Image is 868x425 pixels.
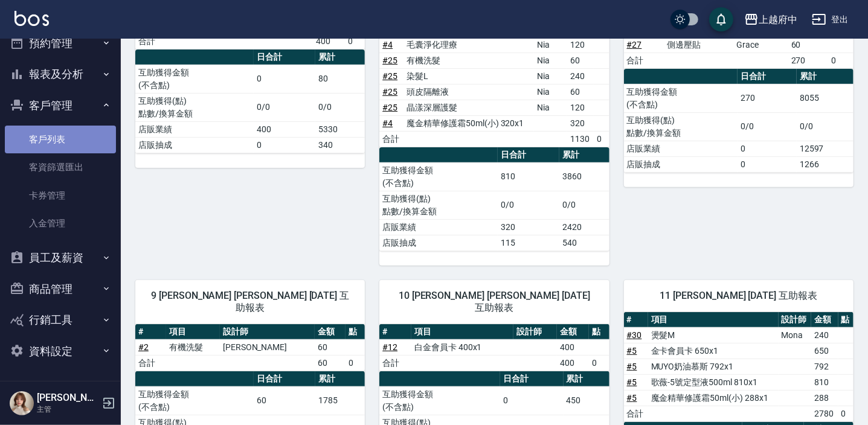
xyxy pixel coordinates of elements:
td: 店販業績 [624,141,738,156]
td: 810 [811,374,838,390]
th: 金額 [811,312,838,328]
a: #25 [382,56,397,65]
td: 晶漾深層護髮 [403,100,534,115]
td: 互助獲得金額 (不含點) [379,386,500,415]
span: 11 [PERSON_NAME] [DATE] 互助報表 [638,290,839,302]
td: 0/0 [738,112,797,141]
td: 2780 [811,406,838,421]
td: 60 [254,386,315,415]
td: 0 [346,355,365,371]
td: 400 [313,33,345,49]
a: #30 [627,330,642,340]
a: #12 [382,342,397,352]
td: 0/0 [498,191,559,219]
th: 金額 [315,324,346,340]
td: Nia [534,53,567,68]
td: 0 [254,137,315,153]
td: 288 [811,390,838,406]
td: 互助獲得金額 (不含點) [135,386,254,415]
th: 設計師 [779,312,812,328]
td: 0/0 [254,93,315,121]
td: 合計 [624,406,648,421]
span: 10 [PERSON_NAME] [PERSON_NAME] [DATE] 互助報表 [394,290,594,314]
button: save [709,7,733,31]
td: 0/0 [797,112,854,141]
img: Person [10,391,34,415]
th: 累計 [559,147,609,163]
td: 810 [498,162,559,191]
td: [PERSON_NAME] [220,339,315,355]
td: MUYO奶油慕斯 792x1 [648,359,779,374]
th: 日合計 [254,371,315,387]
button: 預約管理 [5,28,116,59]
td: 染髮L [403,68,534,84]
td: 0/0 [315,93,365,121]
button: 報表及分析 [5,59,116,90]
th: 金額 [557,324,589,340]
td: 0 [589,355,609,371]
th: # [624,312,648,328]
td: Nia [534,100,567,115]
td: 8055 [797,84,854,112]
td: 魔金精華修護霜50ml(小) 288x1 [648,390,779,406]
td: 400 [557,339,589,355]
a: #25 [382,87,397,97]
td: 1266 [797,156,854,172]
th: 日合計 [498,147,559,163]
td: 互助獲得金額 (不含點) [379,162,498,191]
td: 互助獲得(點) 點數/換算金額 [624,112,738,141]
td: Nia [534,84,567,100]
td: Nia [534,37,567,53]
span: 9 [PERSON_NAME] [PERSON_NAME] [DATE] 互助報表 [150,290,350,314]
td: 320 [498,219,559,235]
a: #25 [382,103,397,112]
td: 80 [315,65,365,93]
td: 1130 [567,131,594,147]
th: 設計師 [513,324,557,340]
button: 登出 [807,8,854,31]
td: 400 [557,355,589,371]
a: #5 [627,346,637,356]
a: #5 [627,393,637,403]
td: 270 [788,53,828,68]
table: a dense table [379,147,609,251]
td: 合計 [624,53,664,68]
td: 側邊壓貼 [664,37,733,53]
td: 毛囊淨化理療 [403,37,534,53]
td: 店販業績 [379,219,498,235]
td: Grace [733,37,788,53]
td: 店販抽成 [135,137,254,153]
td: 0 [828,53,854,68]
a: #5 [627,362,637,371]
td: 240 [567,68,594,84]
a: 卡券管理 [5,182,116,209]
th: 項目 [411,324,513,340]
th: 點 [346,324,365,340]
div: 上越府中 [759,12,797,27]
td: 0 [838,406,854,421]
td: 115 [498,235,559,251]
a: #4 [382,40,393,50]
td: 店販抽成 [379,235,498,251]
table: a dense table [135,324,365,371]
th: 累計 [797,69,854,85]
td: 0 [254,65,315,93]
td: 0 [738,156,797,172]
a: #2 [138,342,149,352]
td: 合計 [135,355,166,371]
td: 0 [345,33,365,49]
td: 白金會員卡 400x1 [411,339,513,355]
td: 互助獲得金額 (不含點) [624,84,738,112]
a: 客資篩選匯出 [5,153,116,181]
button: 資料設定 [5,336,116,367]
td: 120 [567,100,594,115]
a: #4 [382,118,393,128]
td: 450 [564,386,609,415]
td: 互助獲得(點) 點數/換算金額 [135,93,254,121]
td: 頭皮隔離液 [403,84,534,100]
td: 合計 [135,33,167,49]
th: # [135,324,166,340]
td: 12597 [797,141,854,156]
td: 歌薇-5號定型液500ml 810x1 [648,374,779,390]
td: 店販抽成 [624,156,738,172]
